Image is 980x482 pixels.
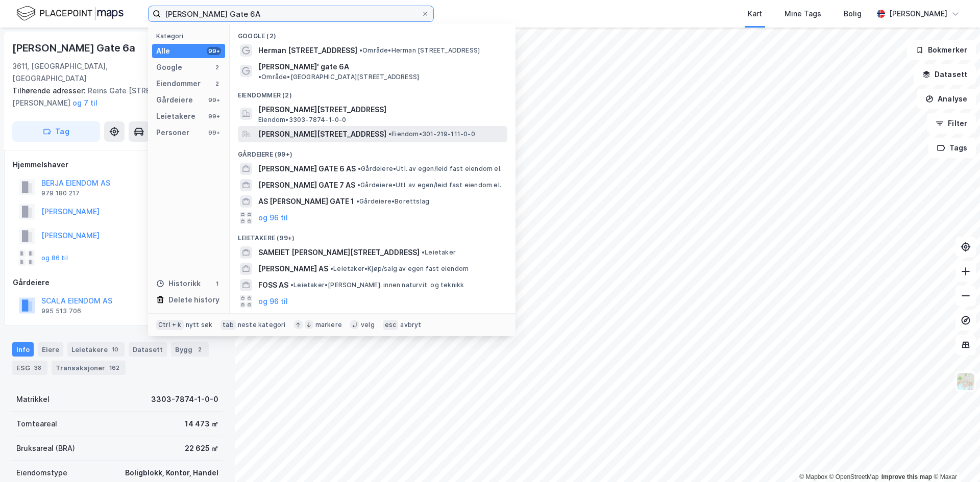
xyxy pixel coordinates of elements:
div: 99+ [207,47,221,55]
div: Google (2) [230,24,516,42]
span: • [422,248,425,256]
div: [PERSON_NAME] [889,8,947,20]
span: Leietaker • [PERSON_NAME]. innen naturvit. og teknikk [290,281,464,289]
div: Leietakere (99+) [230,226,516,244]
span: • [357,181,360,189]
div: 99+ [207,96,221,104]
span: Eiendom • 3303-7874-1-0-0 [258,116,347,124]
div: 2 [213,80,221,88]
div: 162 [107,363,121,373]
span: • [358,165,361,172]
div: Hjemmelshaver [13,159,222,171]
span: [PERSON_NAME]' gate 6A [258,61,349,73]
div: Reins Gate [STREET_ADDRESS][PERSON_NAME] [12,85,214,109]
div: 3611, [GEOGRAPHIC_DATA], [GEOGRAPHIC_DATA] [12,60,163,85]
div: 995 513 706 [41,307,81,315]
div: 2 [194,344,205,354]
div: Bolig [844,8,862,20]
button: Datasett [914,64,976,85]
div: 99+ [207,112,221,120]
span: FOSS AS [258,279,288,291]
span: • [359,46,362,54]
span: Område • [GEOGRAPHIC_DATA][STREET_ADDRESS] [258,73,419,81]
span: • [258,73,261,81]
input: Søk på adresse, matrikkel, gårdeiere, leietakere eller personer [161,6,421,21]
button: og 96 til [258,212,288,224]
img: Z [956,372,975,391]
div: Personer (99+) [230,310,516,328]
span: Gårdeiere • Borettslag [356,197,429,206]
div: Gårdeiere (99+) [230,142,516,161]
span: • [388,130,391,138]
a: Mapbox [799,473,827,480]
div: Bygg [171,342,209,357]
span: Gårdeiere • Utl. av egen/leid fast eiendom el. [357,181,501,189]
span: [PERSON_NAME][STREET_ADDRESS] [258,104,503,116]
div: Datasett [129,342,167,357]
div: Tomteareal [16,418,57,430]
button: Tag [12,121,100,142]
span: [PERSON_NAME] GATE 7 AS [258,179,355,191]
div: 38 [32,363,43,373]
img: logo.f888ab2527a4732fd821a326f86c7f29.svg [16,5,124,22]
div: 10 [110,344,120,354]
div: 3303-7874-1-0-0 [151,393,218,405]
div: Gårdeiere [156,94,193,106]
div: Google [156,61,182,73]
button: og 96 til [258,295,288,308]
div: Delete history [168,294,219,306]
div: nytt søk [186,321,213,329]
div: 22 625 ㎡ [185,442,218,454]
span: • [356,197,359,205]
div: Kontrollprogram for chat [929,433,980,482]
span: • [290,281,293,289]
iframe: Chat Widget [929,433,980,482]
div: esc [383,320,399,330]
div: Ctrl + k [156,320,184,330]
div: Eiendomstype [16,467,67,479]
div: Mine Tags [785,8,821,20]
div: Historikk [156,277,201,290]
span: [PERSON_NAME] GATE 6 AS [258,163,356,175]
div: Boligblokk, Kontor, Handel [125,467,218,479]
span: Leietaker • Kjøp/salg av egen fast eiendom [330,265,469,273]
div: Eiendommer [156,78,201,90]
button: Filter [927,113,976,134]
button: Bokmerker [907,40,976,60]
div: neste kategori [238,321,286,329]
div: Leietakere [156,110,195,122]
div: Transaksjoner [52,361,126,375]
div: Leietakere [67,342,125,357]
span: [PERSON_NAME][STREET_ADDRESS] [258,128,386,140]
span: Herman [STREET_ADDRESS] [258,44,357,57]
div: tab [220,320,236,330]
div: 14 473 ㎡ [185,418,218,430]
div: markere [315,321,342,329]
a: Improve this map [881,473,932,480]
div: Alle [156,45,170,57]
button: Tags [928,138,976,158]
span: AS [PERSON_NAME] GATE 1 [258,195,354,208]
div: Info [12,342,34,357]
div: 1 [213,280,221,288]
a: OpenStreetMap [829,473,879,480]
span: Gårdeiere • Utl. av egen/leid fast eiendom el. [358,165,502,173]
div: 99+ [207,129,221,137]
span: • [330,265,333,272]
div: Kart [748,8,762,20]
div: avbryt [400,321,421,329]
div: Eiendommer (2) [230,83,516,102]
span: SAMEIET [PERSON_NAME][STREET_ADDRESS] [258,246,420,259]
button: Analyse [917,89,976,109]
span: Tilhørende adresser: [12,86,88,95]
span: Område • Herman [STREET_ADDRESS] [359,46,480,55]
div: Eiere [38,342,63,357]
div: Bruksareal (BRA) [16,442,75,454]
div: [PERSON_NAME] Gate 6a [12,40,137,56]
div: velg [361,321,375,329]
span: [PERSON_NAME] AS [258,263,328,275]
div: Gårdeiere [13,276,222,289]
div: Kategori [156,32,225,40]
div: Personer [156,126,189,139]
span: Eiendom • 301-219-111-0-0 [388,130,475,138]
